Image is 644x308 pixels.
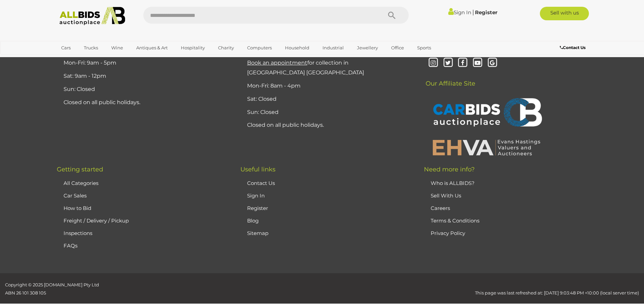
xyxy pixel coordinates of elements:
[64,180,98,186] a: All Categories
[413,42,435,53] a: Sports
[64,192,87,199] a: Car Sales
[64,217,129,224] a: Freight / Delivery / Pickup
[245,119,407,132] li: Closed on all public holidays.
[540,7,589,20] a: Sell with us
[472,8,474,16] span: |
[353,42,382,53] a: Jewellery
[64,205,91,211] a: How to Bid
[486,57,498,69] i: Google
[375,7,409,24] button: Search
[475,9,497,16] a: Register
[429,91,544,136] img: CARBIDS Auctionplace
[247,60,307,66] u: Book an appointment
[245,93,407,106] li: Sat: Closed
[560,45,586,50] b: Contact Us
[132,42,172,53] a: Antiques & Art
[243,42,276,53] a: Computers
[424,166,475,173] span: Need more info?
[56,7,129,25] img: Allbids.com.au
[62,83,223,96] li: Sun: Closed
[247,205,268,211] a: Register
[431,217,479,224] a: Terms & Conditions
[57,53,114,65] a: [GEOGRAPHIC_DATA]
[560,44,587,51] a: Contact Us
[176,42,209,53] a: Hospitality
[57,42,75,53] a: Cars
[161,281,644,297] div: This page was last refreshed at: [DATE] 9:03:48 PM +10:00 (local server time)
[448,9,471,16] a: Sign In
[429,139,544,156] img: EHVA | Evans Hastings Valuers and Auctioneers
[57,166,103,173] span: Getting started
[318,42,348,53] a: Industrial
[457,57,469,69] i: Facebook
[431,205,450,211] a: Careers
[472,57,483,69] i: Youtube
[245,106,407,119] li: Sun: Closed
[387,42,408,53] a: Office
[247,180,275,186] a: Contact Us
[64,242,77,249] a: FAQs
[245,79,407,93] li: Mon-Fri: 8am - 4pm
[424,70,475,87] span: Our Affiliate Site
[107,42,127,53] a: Wine
[62,96,223,109] li: Closed on all public holidays.
[62,70,223,83] li: Sat: 9am - 12pm
[247,230,268,236] a: Sitemap
[247,192,265,199] a: Sign In
[247,217,259,224] a: Blog
[281,42,314,53] a: Household
[431,230,465,236] a: Privacy Policy
[240,166,276,173] span: Useful links
[64,230,92,236] a: Inspections
[214,42,238,53] a: Charity
[247,60,364,76] a: Book an appointmentfor collection in [GEOGRAPHIC_DATA] [GEOGRAPHIC_DATA]
[79,42,102,53] a: Trucks
[431,192,461,199] a: Sell With Us
[62,56,223,70] li: Mon-Fri: 9am - 5pm
[442,57,454,69] i: Twitter
[427,57,439,69] i: Instagram
[431,180,475,186] a: Who is ALLBIDS?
